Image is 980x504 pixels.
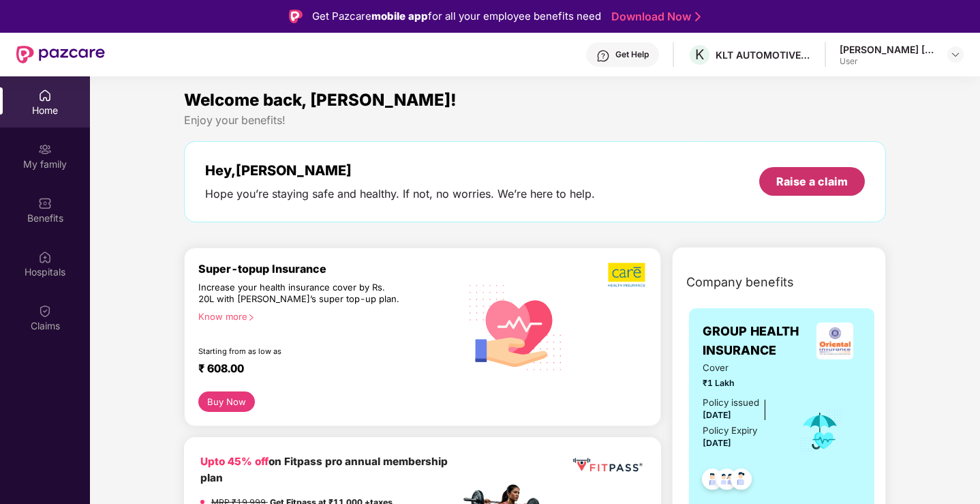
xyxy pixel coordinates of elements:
[184,113,887,128] div: Enjoy your benefits!
[38,196,52,210] img: svg+xml;base64,PHN2ZyBpZD0iQmVuZWZpdHMiIHhtbG5zPSJodHRwOi8vd3d3LnczLm9yZy8yMDAwL3N2ZyIgd2lkdGg9Ij...
[703,438,731,448] span: [DATE]
[200,455,269,468] b: Upto 45% off
[703,322,808,361] span: GROUP HEALTH INSURANCE
[686,273,794,292] span: Company benefits
[38,250,52,264] img: svg+xml;base64,PHN2ZyBpZD0iSG9zcGl0YWxzIiB4bWxucz0iaHR0cDovL3d3dy53My5vcmcvMjAwMC9zdmciIHdpZHRoPS...
[703,396,759,410] div: Policy issued
[184,90,457,110] span: Welcome back, [PERSON_NAME]!
[611,10,696,24] a: Download Now
[840,56,935,67] div: User
[710,464,744,498] img: svg+xml;base64,PHN2ZyB4bWxucz0iaHR0cDovL3d3dy53My5vcmcvMjAwMC9zdmciIHdpZHRoPSI0OC45MTUiIGhlaWdodD...
[205,187,595,201] div: Hope you’re staying safe and healthy. If not, no worries. We’re here to help.
[16,46,105,63] img: New Pazcare Logo
[776,174,848,189] div: Raise a claim
[703,376,780,389] span: ₹1 Lakh
[460,269,572,383] img: svg+xml;base64,PHN2ZyB4bWxucz0iaHR0cDovL3d3dy53My5vcmcvMjAwMC9zdmciIHhtbG5zOnhsaW5rPSJodHRwOi8vd3...
[570,454,645,477] img: fppp.png
[608,262,647,288] img: b5dec4f62d2307b9de63beb79f102df3.png
[198,361,446,378] div: ₹ 608.00
[198,262,460,276] div: Super-topup Insurance
[703,361,780,375] span: Cover
[615,49,649,60] div: Get Help
[816,323,853,359] img: insurerLogo
[371,10,428,23] strong: mobile app
[38,89,52,102] img: svg+xml;base64,PHN2ZyBpZD0iSG9tZSIgeG1sbnM9Imh0dHA6Ly93d3cudzMub3JnLzIwMDAvc3ZnIiB3aWR0aD0iMjAiIG...
[950,49,961,60] img: svg+xml;base64,PHN2ZyBpZD0iRHJvcGRvd24tMzJ4MzIiIHhtbG5zPSJodHRwOi8vd3d3LnczLm9yZy8yMDAwL3N2ZyIgd2...
[198,311,452,321] div: Know more
[38,304,52,318] img: svg+xml;base64,PHN2ZyBpZD0iQ2xhaW0iIHhtbG5zPSJodHRwOi8vd3d3LnczLm9yZy8yMDAwL3N2ZyIgd2lkdGg9IjIwIi...
[312,8,601,25] div: Get Pazcare for all your employee benefits need
[696,464,729,498] img: svg+xml;base64,PHN2ZyB4bWxucz0iaHR0cDovL3d3dy53My5vcmcvMjAwMC9zdmciIHdpZHRoPSI0OC45NDMiIGhlaWdodD...
[247,314,255,321] span: right
[200,455,448,484] b: on Fitpass pro annual membership plan
[695,46,704,63] span: K
[38,143,52,156] img: svg+xml;base64,PHN2ZyB3aWR0aD0iMjAiIGhlaWdodD0iMjAiIHZpZXdCb3g9IjAgMCAyMCAyMCIgZmlsbD0ibm9uZSIgeG...
[703,424,757,438] div: Policy Expiry
[840,43,935,56] div: [PERSON_NAME] [PERSON_NAME]
[198,391,255,412] button: Buy Now
[289,10,303,23] img: Logo
[198,346,402,356] div: Starting from as low as
[703,410,731,420] span: [DATE]
[596,49,610,63] img: svg+xml;base64,PHN2ZyBpZD0iSGVscC0zMngzMiIgeG1sbnM9Imh0dHA6Ly93d3cudzMub3JnLzIwMDAvc3ZnIiB3aWR0aD...
[695,10,701,24] img: Stroke
[716,48,811,61] div: KLT AUTOMOTIVE AND TUBULAR PRODUCTS LTD
[724,464,758,498] img: svg+xml;base64,PHN2ZyB4bWxucz0iaHR0cDovL3d3dy53My5vcmcvMjAwMC9zdmciIHdpZHRoPSI0OC45NDMiIGhlaWdodD...
[798,409,842,454] img: icon
[198,282,401,306] div: Increase your health insurance cover by Rs. 20L with [PERSON_NAME]’s super top-up plan.
[205,162,595,179] div: Hey, [PERSON_NAME]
